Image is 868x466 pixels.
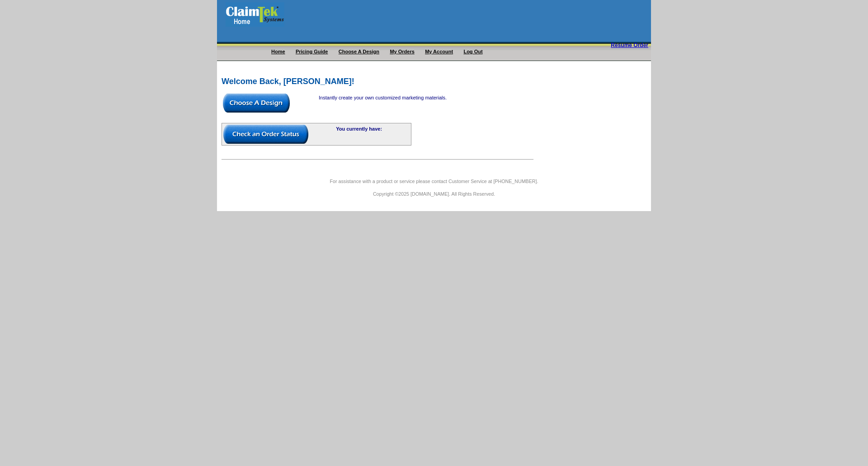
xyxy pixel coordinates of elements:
[390,49,414,54] a: My Orders
[319,95,447,100] span: Instantly create your own customized marketing materials.
[339,49,379,54] a: Choose A Design
[223,94,290,113] img: button-choose-design.gif
[222,77,646,85] h2: Welcome Back, [PERSON_NAME]!
[296,49,328,54] a: Pricing Guide
[611,42,648,48] strong: Resume Order
[463,49,482,54] a: Log Out
[217,177,651,185] p: For assistance with a product or service please contact Customer Service at [PHONE_NUMBER].
[271,49,285,54] a: Home
[425,49,453,54] a: My Account
[223,125,308,144] img: button-check-order-status.gif
[336,126,382,132] b: You currently have:
[217,190,651,198] p: Copyright ©2025 [DOMAIN_NAME]. All Rights Reserved.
